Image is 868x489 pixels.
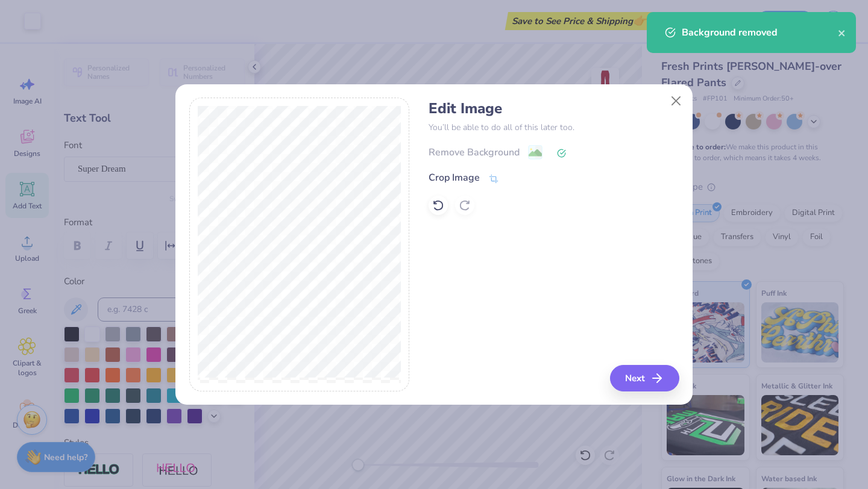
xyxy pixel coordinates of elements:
[665,89,688,112] button: Close
[429,121,679,134] p: You’ll be able to do all of this later too.
[610,365,679,391] button: Next
[429,170,480,185] div: Crop Image
[682,25,838,40] div: Background removed
[838,25,846,40] button: close
[429,100,679,117] h4: Edit Image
